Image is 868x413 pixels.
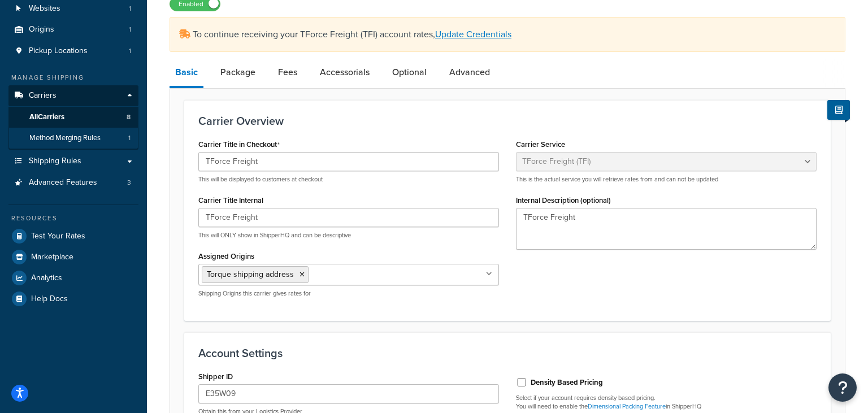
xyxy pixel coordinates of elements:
[8,128,138,149] li: Method Merging Rules
[127,112,131,122] span: 8
[516,175,817,184] p: This is the actual service you will retrieve rates from and can not be updated
[128,133,131,143] span: 1
[29,178,97,188] span: Advanced Features
[198,347,817,359] h3: Account Settings
[127,178,131,188] span: 3
[31,294,68,304] span: Help Docs
[29,25,54,34] span: Origins
[29,156,81,166] span: Shipping Rules
[129,46,131,56] span: 1
[8,107,138,128] a: AllCarriers8
[516,208,817,250] textarea: TForce Freight
[516,140,565,149] label: Carrier Service
[8,128,138,149] a: Method Merging Rules1
[129,4,131,14] span: 1
[8,85,138,150] li: Carriers
[29,4,60,14] span: Websites
[207,268,294,280] span: Torque shipping address
[29,46,88,56] span: Pickup Locations
[31,273,62,283] span: Analytics
[215,59,261,86] a: Package
[198,252,254,260] label: Assigned Origins
[8,41,138,62] li: Pickup Locations
[129,25,131,34] span: 1
[193,28,511,41] span: To continue receiving your TForce Freight (TFI) account rates,
[198,231,499,240] p: This will ONLY show in ShipperHQ and can be descriptive
[31,232,85,241] span: Test Your Rates
[8,289,138,309] a: Help Docs
[435,28,511,41] a: Update Credentials
[198,289,499,298] p: Shipping Origins this carrier gives rates for
[198,372,233,381] label: Shipper ID
[8,73,138,82] div: Manage Shipping
[827,100,850,120] button: Show Help Docs
[198,115,817,127] h3: Carrier Overview
[170,59,203,88] a: Basic
[31,253,73,262] span: Marketplace
[8,19,138,40] a: Origins1
[588,402,666,411] a: Dimensional Packing Feature
[314,59,375,86] a: Accessorials
[516,394,817,411] p: Select if your account requires density based pricing. You will need to enable the in ShipperHQ
[198,175,499,184] p: This will be displayed to customers at checkout
[29,91,57,101] span: Carriers
[8,172,138,193] li: Advanced Features
[198,196,263,205] label: Carrier Title Internal
[828,373,857,402] button: Open Resource Center
[29,133,101,143] span: Method Merging Rules
[516,196,611,205] label: Internal Description (optional)
[387,59,432,86] a: Optional
[8,172,138,193] a: Advanced Features3
[8,226,138,246] a: Test Your Rates
[8,41,138,62] a: Pickup Locations1
[8,151,138,172] a: Shipping Rules
[8,85,138,106] a: Carriers
[198,140,280,149] label: Carrier Title in Checkout
[531,377,603,388] label: Density Based Pricing
[272,59,303,86] a: Fees
[29,112,64,122] span: All Carriers
[8,214,138,223] div: Resources
[8,268,138,288] a: Analytics
[8,247,138,267] a: Marketplace
[8,19,138,40] li: Origins
[444,59,496,86] a: Advanced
